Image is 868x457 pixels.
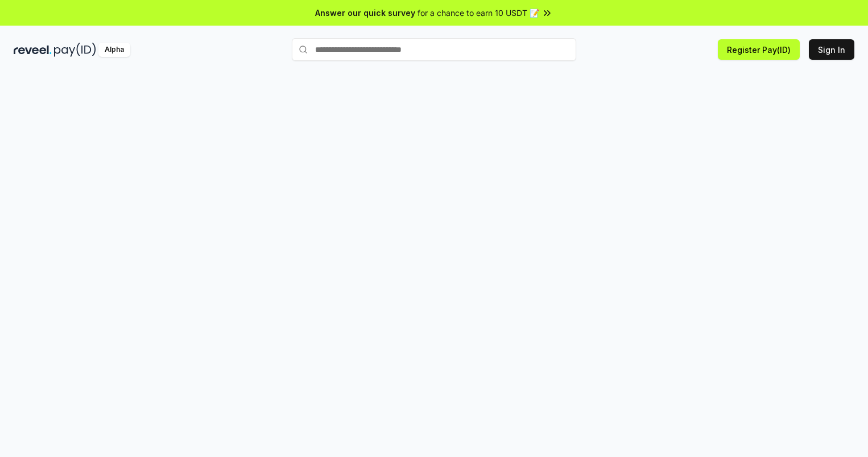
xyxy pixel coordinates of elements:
[418,7,539,19] span: for a chance to earn 10 USDT 📝
[718,39,800,60] button: Register Pay(ID)
[54,43,96,57] img: pay_id
[315,7,415,19] span: Answer our quick survey
[809,39,854,60] button: Sign In
[98,43,130,57] div: Alpha
[14,43,52,57] img: reveel_dark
